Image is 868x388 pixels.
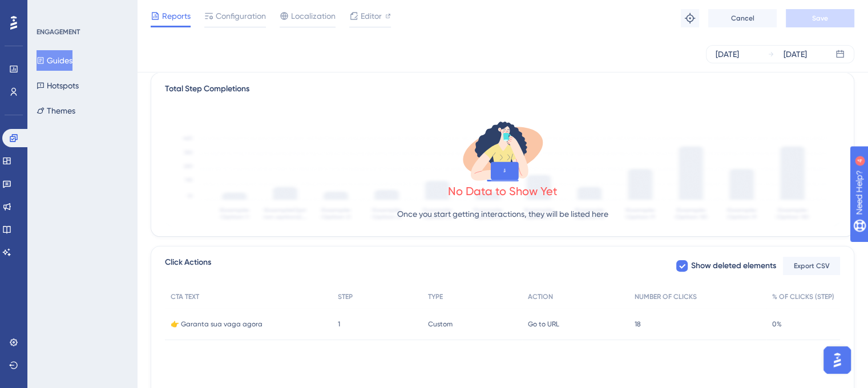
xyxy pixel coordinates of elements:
span: Cancel [731,14,754,23]
button: Hotspots [37,75,79,96]
span: STEP [338,292,353,301]
button: Export CSV [783,257,840,275]
button: Cancel [708,9,777,27]
button: Themes [37,100,75,121]
div: [DATE] [784,47,807,61]
span: Editor [361,9,382,23]
span: ACTION [528,292,553,301]
span: % OF CLICKS (STEP) [772,292,834,301]
span: Show deleted elements [691,259,776,273]
div: [DATE] [716,47,739,61]
span: 0% [772,320,782,329]
span: 18 [635,320,641,329]
button: Guides [37,50,72,71]
span: Go to URL [528,320,559,329]
span: NUMBER OF CLICKS [635,292,697,301]
span: 👉 Garanta sua vaga agora [171,320,263,329]
span: Custom [428,320,453,329]
span: Configuration [216,9,266,23]
span: TYPE [428,292,443,301]
div: ENGAGEMENT [37,27,80,37]
div: Total Step Completions [165,82,249,96]
span: Need Help? [27,3,71,17]
span: Click Actions [165,256,211,276]
p: Once you start getting interactions, they will be listed here [397,207,608,221]
span: Reports [162,9,191,23]
iframe: UserGuiding AI Assistant Launcher [820,343,854,377]
div: 4 [79,6,83,15]
button: Save [786,9,854,27]
span: 1 [338,320,340,329]
div: No Data to Show Yet [448,183,558,199]
span: Save [812,14,828,23]
span: Localization [291,9,336,23]
span: CTA TEXT [171,292,199,301]
span: Export CSV [794,261,830,270]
